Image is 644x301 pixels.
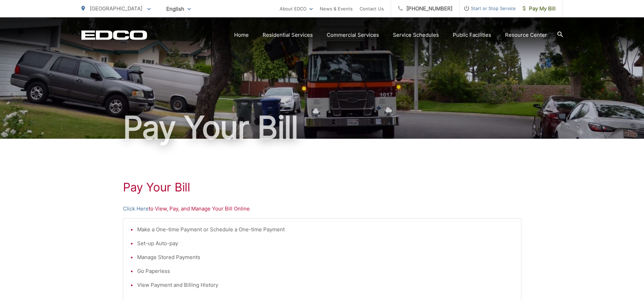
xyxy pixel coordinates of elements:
[137,281,514,289] li: View Payment and Billing History
[123,205,149,213] a: Click Here
[453,31,491,39] a: Public Facilities
[137,253,514,261] li: Manage Stored Payments
[523,5,556,13] span: Pay My Bill
[360,5,384,13] a: Contact Us
[90,5,142,12] span: [GEOGRAPHIC_DATA]
[161,3,196,15] span: English
[123,180,521,194] h1: Pay Your Bill
[505,31,547,39] a: Resource Center
[263,31,313,39] a: Residential Services
[234,31,249,39] a: Home
[81,30,147,40] a: EDCD logo. Return to the homepage.
[137,225,514,234] li: Make a One-time Payment or Schedule a One-time Payment
[280,5,313,13] a: About EDCO
[81,110,563,145] h1: Pay Your Bill
[393,31,439,39] a: Service Schedules
[123,205,521,213] p: to View, Pay, and Manage Your Bill Online
[320,5,353,13] a: News & Events
[137,239,514,248] li: Set-up Auto-pay
[327,31,379,39] a: Commercial Services
[137,267,514,275] li: Go Paperless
